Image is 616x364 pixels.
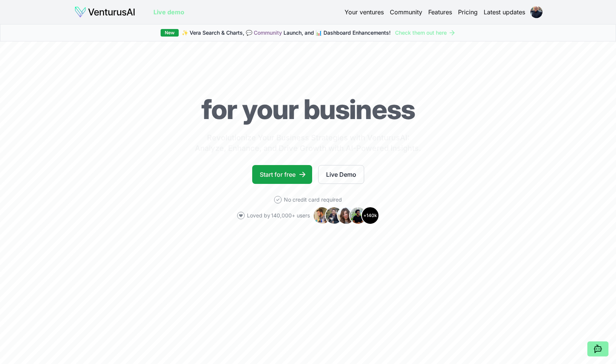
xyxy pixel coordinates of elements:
[153,8,184,17] a: Live demo
[458,8,478,17] a: Pricing
[182,29,391,37] span: ✨ Vera Search & Charts, 💬 Launch, and 📊 Dashboard Enhancements!
[530,6,542,18] img: ACg8ocLrd7Y4ib0bnMBBtvHYL8Kprj_ZVLHrLrQ4T_z59vYpRP1kayM3AA=s96-c
[395,29,456,37] a: Check them out here
[484,8,525,17] a: Latest updates
[318,165,364,184] a: Live Demo
[325,206,343,225] img: Avatar 2
[390,8,422,17] a: Community
[345,8,384,17] a: Your ventures
[252,165,312,184] a: Start for free
[161,29,179,37] div: New
[349,206,367,225] img: Avatar 4
[428,8,452,17] a: Features
[337,206,355,225] img: Avatar 3
[254,29,282,36] a: Community
[74,6,135,18] img: logo
[313,206,331,225] img: Avatar 1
